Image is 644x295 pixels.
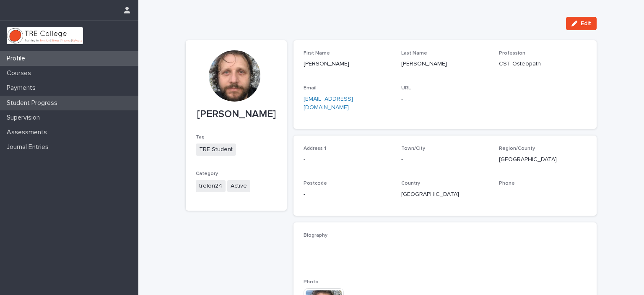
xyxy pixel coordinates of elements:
[304,233,327,238] span: Biography
[196,108,277,120] p: [PERSON_NAME]
[401,181,420,186] span: Country
[3,55,32,63] p: Profile
[304,86,317,91] span: Email
[7,27,83,44] img: L01RLPSrRaOWR30Oqb5K
[581,21,591,26] span: Edit
[499,181,515,186] span: Phone
[401,190,489,199] p: [GEOGRAPHIC_DATA]
[3,84,42,92] p: Payments
[401,51,427,56] span: Last Name
[566,17,597,30] button: Edit
[304,279,319,285] span: Photo
[196,171,218,176] span: Category
[227,180,250,192] span: Active
[499,155,587,164] p: [GEOGRAPHIC_DATA]
[499,60,587,68] p: CST Osteopath
[304,96,353,111] a: [EMAIL_ADDRESS][DOMAIN_NAME]
[3,99,64,107] p: Student Progress
[401,86,411,91] span: URL
[3,114,47,122] p: Supervision
[196,180,226,192] span: trelon24
[3,69,38,77] p: Courses
[401,60,489,68] p: [PERSON_NAME]
[304,155,391,164] p: -
[304,190,391,199] p: -
[196,135,205,140] span: Tag
[304,51,330,56] span: First Name
[304,146,326,151] span: Address 1
[196,144,236,156] span: TRE Student
[401,95,489,104] p: -
[3,128,54,136] p: Assessments
[401,146,425,151] span: Town/City
[304,60,391,68] p: [PERSON_NAME]
[304,248,587,256] p: -
[304,181,327,186] span: Postcode
[499,51,525,56] span: Profession
[401,155,489,164] p: -
[3,143,55,151] p: Journal Entries
[499,146,535,151] span: Region/County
